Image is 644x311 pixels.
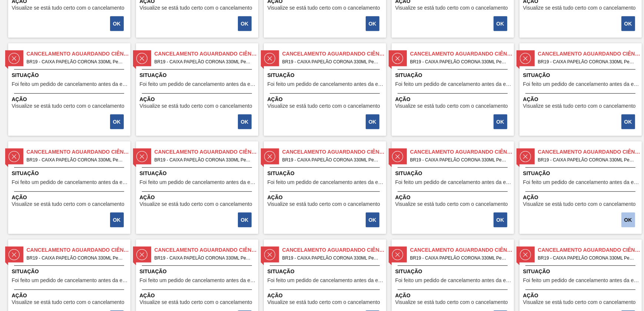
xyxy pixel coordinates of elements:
span: Ação [395,292,512,300]
img: status [9,249,20,260]
span: Ação [395,194,512,201]
img: status [520,151,531,162]
span: Foi feito um pedido de cancelamento antes da etapa de aguardando faturamento [268,278,384,283]
span: BR19 - CAIXA PAPELÃO CORONA 330ML Pedido - 1600052 [410,156,508,164]
span: Visualize se está tudo certo com o cancelamento [395,5,508,11]
button: OK [366,16,379,31]
span: Situação [140,268,256,275]
span: Foi feito um pedido de cancelamento antes da etapa de aguardando faturamento [140,81,256,87]
div: Completar tarefa: 30127255 [494,212,508,228]
span: Foi feito um pedido de cancelamento antes da etapa de aguardando faturamento [268,180,384,185]
span: Foi feito um pedido de cancelamento antes da etapa de aguardando faturamento [395,180,512,185]
span: Situação [140,71,256,79]
span: Ação [140,96,256,103]
button: OK [238,114,252,129]
span: Visualize se está tudo certo com o cancelamento [12,201,125,207]
span: Visualize se está tudo certo com o cancelamento [395,103,508,109]
span: BR19 - CAIXA PAPELÃO CORONA 330ML Pedido - 1600049 [27,156,125,164]
span: Foi feito um pedido de cancelamento antes da etapa de aguardando faturamento [395,81,512,87]
button: OK [238,16,252,31]
span: Situação [523,268,640,275]
span: Cancelamento aguardando ciência [410,148,514,156]
span: Ação [523,96,640,103]
span: Visualize se está tudo certo com o cancelamento [395,300,508,305]
span: Ação [12,292,129,300]
button: OK [621,213,635,227]
span: Cancelamento aguardando ciência [538,148,642,156]
img: status [520,249,531,260]
span: Situação [12,71,129,79]
div: Completar tarefa: 30127243 [366,16,380,32]
div: Completar tarefa: 30127248 [366,114,380,130]
span: Situação [395,268,512,275]
img: status [392,151,403,162]
div: Completar tarefa: 30127253 [239,212,252,228]
span: Visualize se está tudo certo com o cancelamento [12,103,125,109]
span: Cancelamento aguardando ciência [538,50,642,58]
span: BR19 - CAIXA PAPELÃO CORONA 330ML Pedido - 1600045 [410,58,508,66]
span: Foi feito um pedido de cancelamento antes da etapa de aguardando faturamento [140,278,256,283]
span: Foi feito um pedido de cancelamento antes da etapa de aguardando faturamento [12,180,129,185]
span: Cancelamento aguardando ciência [155,246,258,254]
span: BR19 - CAIXA PAPELÃO CORONA 330ML Pedido - 1600054 [27,254,125,262]
span: Cancelamento aguardando ciência [410,246,514,254]
span: Ação [268,292,384,300]
span: BR19 - CAIXA PAPELÃO CORONA 330ML Pedido - 1600043 [155,58,252,66]
button: OK [238,213,252,227]
span: Cancelamento aguardando ciência [282,246,386,254]
span: Ação [140,292,256,300]
div: Completar tarefa: 30127247 [239,114,252,130]
span: Visualize se está tudo certo com o cancelamento [523,5,636,11]
button: OK [110,114,124,129]
span: Visualize se está tudo certo com o cancelamento [523,201,636,207]
span: Situação [395,71,512,79]
span: Ação [268,194,384,201]
div: Completar tarefa: 30127252 [111,212,125,228]
button: OK [494,213,507,227]
span: BR19 - CAIXA PAPELÃO CORONA 330ML Pedido - 1600056 [282,254,380,262]
span: Foi feito um pedido de cancelamento antes da etapa de aguardando faturamento [523,81,640,87]
span: Visualize se está tudo certo com o cancelamento [268,5,380,11]
span: Ação [395,96,512,103]
img: status [392,53,403,64]
span: Foi feito um pedido de cancelamento antes da etapa de aguardando faturamento [268,81,384,87]
img: status [264,53,275,64]
span: Visualize se está tudo certo com o cancelamento [523,103,636,109]
span: Situação [395,170,512,177]
span: Visualize se está tudo certo com o cancelamento [12,300,125,305]
span: Cancelamento aguardando ciência [155,50,258,58]
img: status [264,249,275,260]
span: BR19 - CAIXA PAPELÃO CORONA 330ML Pedido - 1600042 [27,58,125,66]
div: Completar tarefa: 30127246 [111,114,125,130]
div: Completar tarefa: 30127231 [239,16,252,32]
span: Cancelamento aguardando ciência [27,246,130,254]
span: Foi feito um pedido de cancelamento antes da etapa de aguardando faturamento [12,278,129,283]
span: Ação [12,96,129,103]
span: Cancelamento aguardando ciência [27,148,130,156]
span: Foi feito um pedido de cancelamento antes da etapa de aguardando faturamento [395,278,512,283]
span: Situação [12,268,129,275]
button: OK [621,16,635,31]
span: Cancelamento aguardando ciência [27,50,130,58]
span: Cancelamento aguardando ciência [410,50,514,58]
span: Visualize se está tudo certo com o cancelamento [268,103,380,109]
img: status [9,53,20,64]
div: Completar tarefa: 30127245 [622,16,636,32]
span: Visualize se está tudo certo com o cancelamento [140,103,252,109]
span: Situação [268,268,384,275]
span: Situação [140,170,256,177]
span: Visualize se está tudo certo com o cancelamento [395,201,508,207]
div: Completar tarefa: 30127256 [622,212,636,228]
span: BR19 - CAIXA PAPELÃO CORONA 330ML Pedido - 1600044 [282,58,380,66]
img: status [264,151,275,162]
button: OK [494,16,507,31]
img: status [136,151,147,162]
span: BR19 - CAIXA PAPELÃO CORONA 330ML Pedido - 1600055 [155,254,252,262]
button: OK [494,114,507,129]
span: Situação [268,170,384,177]
span: Situação [523,71,640,79]
span: Visualize se está tudo certo com o cancelamento [140,300,252,305]
button: OK [110,16,124,31]
span: Foi feito um pedido de cancelamento antes da etapa de aguardando faturamento [12,81,129,87]
div: Completar tarefa: 30127244 [494,16,508,32]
